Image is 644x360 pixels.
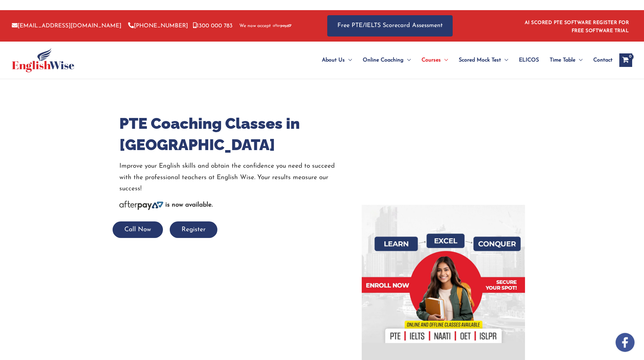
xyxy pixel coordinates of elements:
a: Time TableMenu Toggle [544,48,588,72]
aside: Header Widget 1 [521,15,632,37]
span: Time Table [550,48,575,72]
a: View Shopping Cart, empty [619,53,632,67]
button: Register [170,221,217,238]
span: Scored Mock Test [459,48,501,72]
a: ELICOS [514,48,544,72]
span: Courses [422,48,441,72]
a: Call Now [113,226,163,233]
span: ELICOS [519,48,539,72]
a: [EMAIL_ADDRESS][DOMAIN_NAME] [12,23,121,29]
a: Free PTE/IELTS Scorecard Assessment [327,15,453,37]
button: Call Now [113,221,163,238]
a: Online CoachingMenu Toggle [357,48,416,72]
span: Online Coaching [363,48,404,72]
nav: Site Navigation: Main Menu [306,48,613,72]
img: Afterpay-Logo [273,24,291,28]
h1: PTE Coaching Classes in [GEOGRAPHIC_DATA] [119,113,352,155]
img: cropped-ew-logo [12,48,74,72]
a: CoursesMenu Toggle [416,48,453,72]
span: Menu Toggle [404,48,411,72]
img: Afterpay-Logo [119,201,163,210]
span: We now accept [239,23,271,29]
a: [PHONE_NUMBER] [128,23,188,29]
a: Scored Mock TestMenu Toggle [453,48,514,72]
a: Register [170,226,217,233]
span: About Us [322,48,345,72]
span: Menu Toggle [575,48,582,72]
span: Contact [593,48,613,72]
a: Contact [588,48,613,72]
span: Menu Toggle [441,48,448,72]
img: white-facebook.png [616,333,635,352]
a: 1300 000 783 [193,23,233,29]
a: About UsMenu Toggle [316,48,357,72]
b: is now available. [165,202,213,208]
p: Improve your English skills and obtain the confidence you need to succeed with the professional t... [119,161,352,194]
span: Menu Toggle [345,48,352,72]
span: Menu Toggle [501,48,508,72]
a: AI SCORED PTE SOFTWARE REGISTER FOR FREE SOFTWARE TRIAL [525,20,629,33]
